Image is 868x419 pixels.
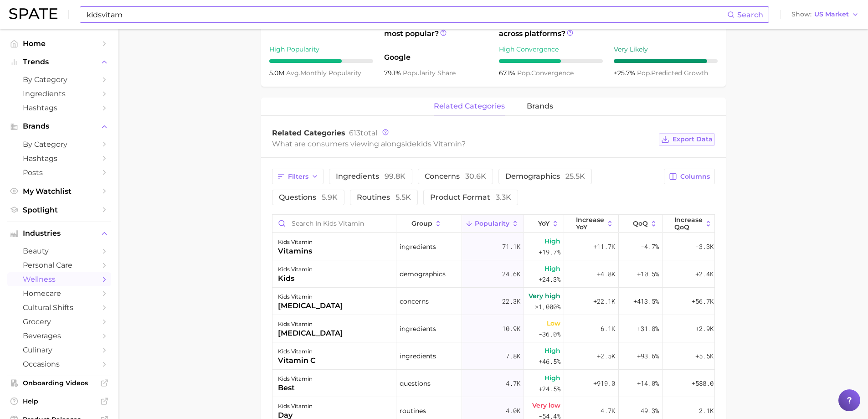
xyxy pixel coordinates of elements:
div: kids vitamin [278,237,313,248]
span: My Watchlist [23,187,96,196]
span: -2.1k [695,405,714,416]
span: Increase QoQ [674,216,703,231]
span: 25.5k [565,172,585,181]
span: by Category [23,75,96,84]
a: by Category [7,137,111,151]
span: +56.7k [692,296,714,307]
a: personal care [7,258,111,272]
a: Ingredients [7,87,111,101]
button: YoY [524,215,564,233]
div: [MEDICAL_DATA] [278,328,343,339]
span: -4.7k [597,405,615,416]
span: Ingredients [23,89,96,98]
span: Export Data [673,135,713,143]
span: 30.6k [465,172,486,181]
span: Which platform is most popular? [384,17,488,47]
span: Hashtags [23,103,96,112]
span: convergence [517,69,574,77]
button: kids vitamin[MEDICAL_DATA]concerns22.3kVery high>1,000%+22.1k+413.5%+56.7k+846.1%+150.4k [272,288,816,315]
span: Onboarding Videos [23,379,96,387]
span: Help [23,397,96,405]
div: kids vitamin [278,373,313,384]
button: kids vitaminbestquestions4.7kHigh+24.5%+919.0+14.0%+588.0+64.7%+2.7k [272,370,816,397]
a: Home [7,36,111,51]
div: kids [278,273,313,284]
span: monthly popularity [286,69,361,77]
a: Spotlight [7,203,111,217]
span: Columns [680,173,710,181]
span: Spotlight [23,206,96,214]
div: High Convergence [499,44,603,55]
span: 99.8k [385,172,406,181]
span: 22.3k [502,296,520,307]
span: +4.8k [597,269,615,279]
a: culinary [7,343,111,357]
span: wellness [23,275,96,284]
span: +588.0 [692,378,714,389]
span: +93.6% [637,351,659,362]
a: Hashtags [7,151,111,166]
span: +11.7k [593,241,615,252]
span: 67.1% [499,69,517,77]
span: beauty [23,247,96,255]
button: Increase YoY [564,215,619,233]
div: High Popularity [269,44,373,55]
span: ingredients [400,351,436,362]
button: kids vitaminkidsdemographics24.6kHigh+24.3%+4.8k+10.5%+2.4k+17.0%+4.5k [272,260,816,288]
span: 613 [349,129,360,137]
span: >1,000% [535,302,560,311]
a: wellness [7,272,111,286]
span: demographics [505,173,585,180]
span: Home [23,39,96,48]
span: Hashtags [23,154,96,163]
span: -49.3% [637,405,659,416]
span: routines [400,405,426,416]
span: occasions [23,360,96,368]
div: 6 / 10 [499,59,603,63]
span: +2.5k [597,351,615,362]
span: +5.5k [695,351,714,362]
span: Popularity [475,220,509,227]
span: +2.4k [695,269,714,279]
button: kids vitaminvitaminsingredients71.1kHigh+19.7%+11.7k-4.7%-3.3k+18.9%+12.8k [272,233,816,260]
span: kids vitamin [416,140,462,148]
span: product format [430,194,511,201]
span: demographics [400,269,446,279]
span: beverages [23,331,96,340]
span: 79.1% [384,69,403,77]
span: 5.9k [322,193,338,202]
span: High [544,263,560,274]
span: personal care [23,261,96,269]
a: occasions [7,357,111,371]
span: ingredients [400,241,436,252]
div: best [278,383,313,393]
a: Posts [7,166,111,180]
div: 9 / 10 [614,59,718,63]
div: vitamins [278,246,313,257]
span: +2.9k [695,323,714,334]
span: 10.9k [502,323,520,334]
span: Search [737,10,763,19]
span: +10.5% [637,269,659,279]
span: +46.5% [539,356,560,367]
div: kids vitamin [278,291,343,302]
span: +14.0% [637,378,659,389]
span: Very high [529,290,560,301]
span: 24.6k [502,269,520,279]
span: -4.7% [641,241,659,252]
span: High [544,236,560,247]
input: Search here for a brand, industry, or ingredient [86,7,727,22]
span: +19.7% [539,247,560,258]
span: Posts [23,168,96,177]
span: 5.5k [395,193,411,202]
button: Filters [272,169,324,184]
button: Columns [664,169,714,184]
span: Industries [23,229,96,238]
span: total [349,129,377,137]
span: by Category [23,140,96,149]
button: kids vitaminvitamin cingredients7.8kHigh+46.5%+2.5k+93.6%+5.5k+170.1%+13.5k [272,342,816,370]
div: kids vitamin [278,319,343,330]
span: +31.8% [637,323,659,334]
button: Industries [7,227,111,240]
a: My Watchlist [7,184,111,198]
